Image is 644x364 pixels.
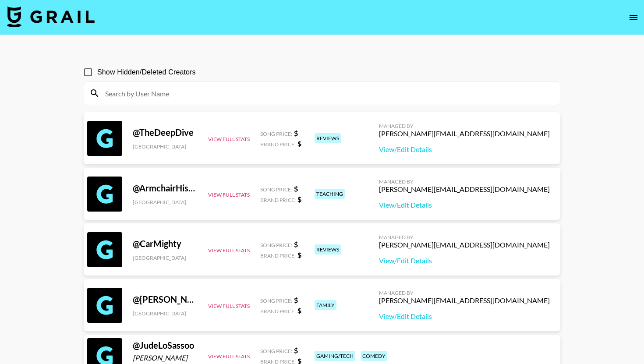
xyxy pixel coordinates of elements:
[625,9,642,26] button: open drawer
[361,351,387,361] div: comedy
[294,184,298,193] strong: $
[97,67,196,78] span: Show Hidden/Deleted Creators
[7,6,95,27] img: Grail Talent
[297,195,301,203] strong: $
[100,86,555,100] input: Search by User Name
[260,197,296,203] span: Brand Price:
[133,199,198,205] div: [GEOGRAPHIC_DATA]
[260,186,292,193] span: Song Price:
[133,254,198,261] div: [GEOGRAPHIC_DATA]
[379,296,550,305] div: [PERSON_NAME][EMAIL_ADDRESS][DOMAIN_NAME]
[379,123,550,129] div: Managed By
[315,133,341,143] div: reviews
[133,340,198,351] div: @ JudeLoSassoo
[379,145,550,154] a: View/Edit Details
[379,185,550,194] div: [PERSON_NAME][EMAIL_ADDRESS][DOMAIN_NAME]
[379,312,550,321] a: View/Edit Details
[133,310,198,317] div: [GEOGRAPHIC_DATA]
[133,353,198,362] div: [PERSON_NAME]
[260,297,292,304] span: Song Price:
[315,244,341,254] div: reviews
[379,290,550,296] div: Managed By
[294,296,298,304] strong: $
[133,238,198,249] div: @ CarMighty
[208,303,250,309] button: View Full Stats
[294,240,298,248] strong: $
[260,141,296,148] span: Brand Price:
[297,139,301,148] strong: $
[315,300,336,310] div: family
[260,252,296,259] span: Brand Price:
[294,129,298,137] strong: $
[315,351,355,361] div: gaming/tech
[260,308,296,315] span: Brand Price:
[133,183,198,194] div: @ ArmchairHistorian
[208,247,250,254] button: View Full Stats
[379,234,550,240] div: Managed By
[297,306,301,315] strong: $
[379,240,550,249] div: [PERSON_NAME][EMAIL_ADDRESS][DOMAIN_NAME]
[379,129,550,138] div: [PERSON_NAME][EMAIL_ADDRESS][DOMAIN_NAME]
[260,131,292,137] span: Song Price:
[379,201,550,209] a: View/Edit Details
[297,251,301,259] strong: $
[133,294,198,305] div: @ [PERSON_NAME]
[294,346,298,354] strong: $
[208,353,250,360] button: View Full Stats
[315,189,345,199] div: teaching
[260,348,292,354] span: Song Price:
[133,127,198,138] div: @ TheDeepDive
[208,136,250,142] button: View Full Stats
[260,242,292,248] span: Song Price:
[379,256,550,265] a: View/Edit Details
[208,191,250,198] button: View Full Stats
[379,178,550,185] div: Managed By
[133,143,198,150] div: [GEOGRAPHIC_DATA]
